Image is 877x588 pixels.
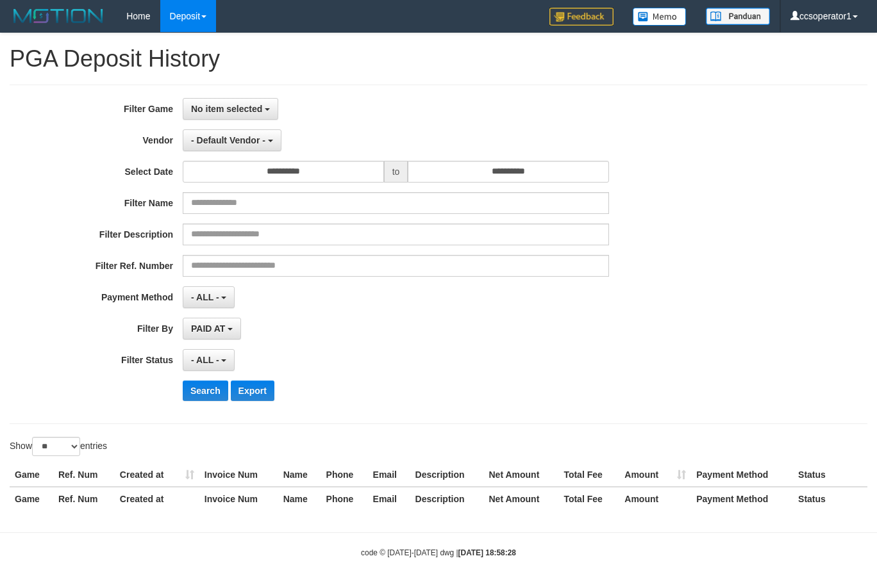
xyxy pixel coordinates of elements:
button: No item selected [183,98,278,120]
th: Amount [619,463,691,487]
th: Name [278,487,321,510]
button: - Default Vendor - [183,129,281,151]
th: Game [10,487,53,510]
span: No item selected [191,104,262,114]
th: Name [278,463,321,487]
span: - Default Vendor - [191,135,265,145]
th: Invoice Num [199,463,278,487]
img: Button%20Memo.svg [633,8,687,26]
th: Payment Method [691,487,793,510]
th: Total Fee [558,463,619,487]
img: MOTION_logo.png [10,6,107,26]
button: Search [183,380,228,401]
th: Payment Method [691,463,793,487]
th: Status [793,487,867,510]
span: - ALL - [191,292,219,302]
th: Status [793,463,867,487]
th: Created at [115,487,199,510]
th: Net Amount [484,487,559,510]
th: Ref. Num [53,463,115,487]
img: Feedback.jpg [549,8,614,26]
strong: [DATE] 18:58:28 [458,548,516,557]
h1: PGA Deposit History [10,46,867,72]
span: PAID AT [191,323,225,334]
th: Total Fee [558,487,619,510]
th: Description [410,487,484,510]
button: - ALL - [183,349,235,371]
small: code © [DATE]-[DATE] dwg | [361,548,516,557]
th: Invoice Num [199,487,278,510]
th: Net Amount [484,463,559,487]
select: Showentries [32,437,80,456]
label: Show entries [10,437,107,456]
th: Ref. Num [53,487,115,510]
button: - ALL - [183,286,235,308]
th: Email [368,463,410,487]
button: Export [231,380,274,401]
th: Created at [115,463,199,487]
th: Phone [321,487,368,510]
th: Amount [619,487,691,510]
th: Email [368,487,410,510]
span: to [384,161,408,183]
button: PAID AT [183,318,241,339]
th: Game [10,463,53,487]
th: Description [410,463,484,487]
th: Phone [321,463,368,487]
img: panduan.png [706,8,770,25]
span: - ALL - [191,355,219,365]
